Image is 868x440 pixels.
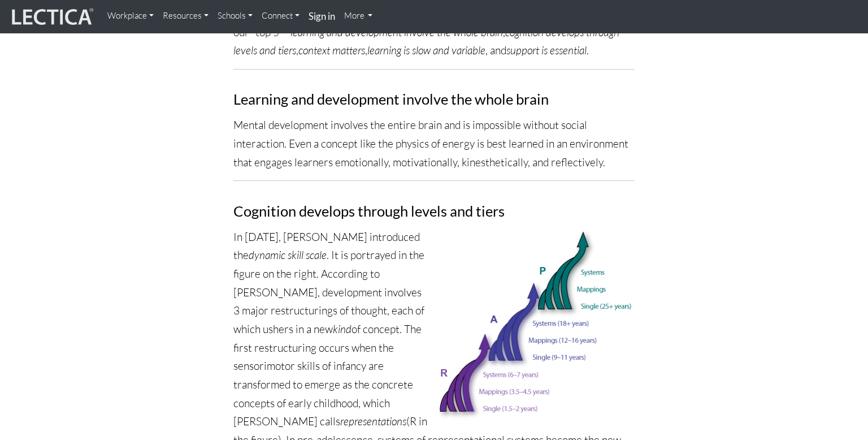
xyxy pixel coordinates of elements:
a: Workplace [103,5,158,27]
a: Sign in [304,5,340,29]
i: context matters [298,44,365,57]
i: kind [333,322,351,336]
h3: Learning and development involve the whole brain [233,91,635,107]
a: Resources [158,5,213,27]
i: learning is slow and variable [367,44,485,57]
a: Schools [213,5,257,27]
i: support is essential [506,44,587,57]
p: Mental development involves the entire brain and is impossible without social interaction. Even a... [233,116,635,171]
strong: Sign in [309,10,335,22]
a: More [340,5,377,27]
i: dynamic skill scale [249,248,327,262]
i: learning and development involve the whole brain [290,25,503,39]
a: Connect [257,5,304,27]
h3: Cognition develops through levels and tiers [233,203,635,219]
img: lecticalive [9,6,94,28]
i: representations [340,415,406,428]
